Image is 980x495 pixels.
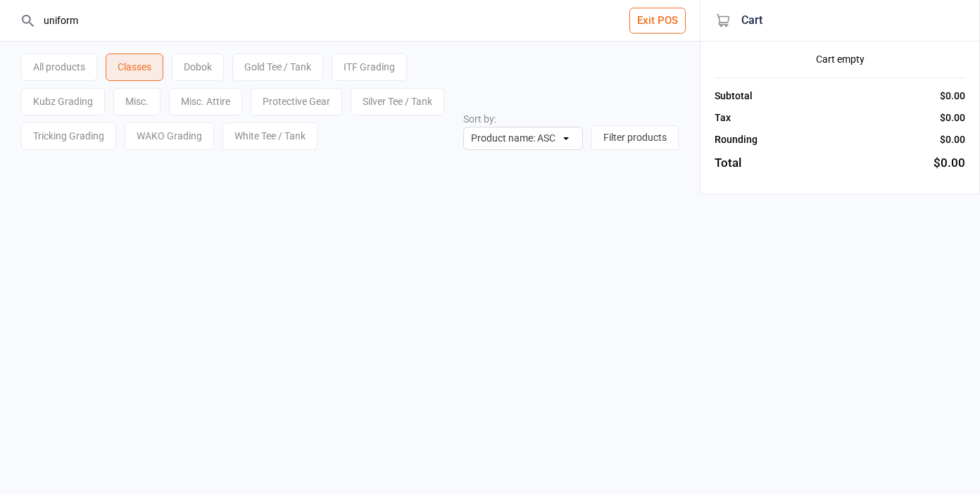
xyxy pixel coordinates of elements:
div: All products [21,54,97,81]
div: Gold Tee / Tank [232,54,323,81]
div: $0.00 [934,154,965,173]
div: Silver Tee / Tank [351,88,444,115]
div: Tricking Grading [21,123,116,150]
div: Rounding [715,132,758,147]
label: Sort by: [463,113,496,125]
div: ITF Grading [332,54,407,81]
div: Dobok [172,54,224,81]
div: Total [715,154,741,173]
div: Subtotal [715,89,753,104]
div: Misc. [113,88,161,115]
div: Cart empty [715,52,965,67]
div: Kubz Grading [21,88,105,115]
button: Filter products [591,125,679,150]
div: White Tee / Tank [222,123,318,150]
div: Protective Gear [251,88,342,115]
div: $0.00 [940,89,965,104]
div: Tax [715,111,731,125]
button: Exit POS [629,8,686,34]
div: WAKO Grading [125,123,214,150]
div: Classes [106,54,163,81]
div: $0.00 [940,132,965,147]
div: $0.00 [940,111,965,125]
div: Misc. Attire [169,88,242,115]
